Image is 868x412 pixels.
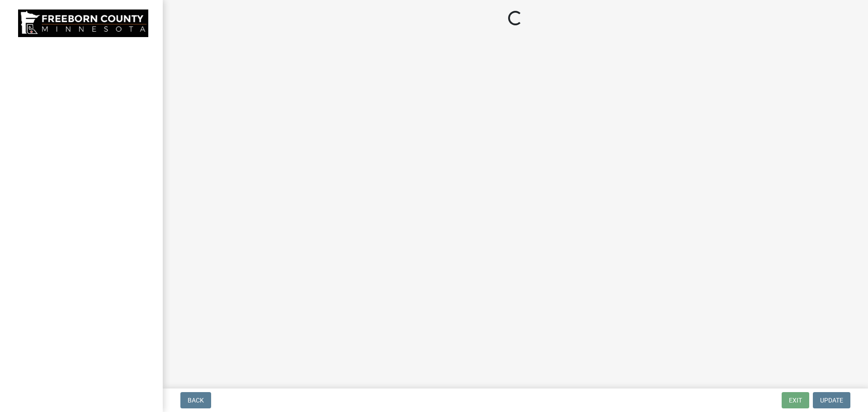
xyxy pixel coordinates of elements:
span: Update [820,397,843,404]
img: Freeborn County, Minnesota [18,9,148,37]
button: Back [180,392,211,408]
span: Back [188,397,204,404]
button: Exit [782,392,809,408]
button: Update [813,392,850,408]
